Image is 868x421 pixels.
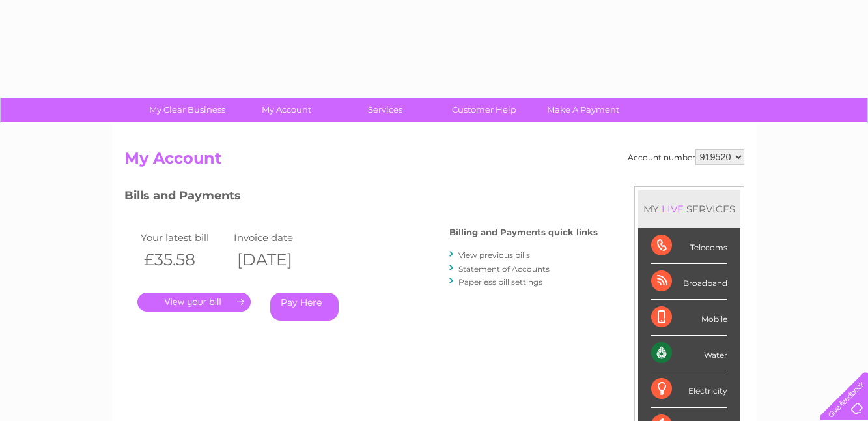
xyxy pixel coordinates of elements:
a: View previous bills [458,250,530,260]
a: Statement of Accounts [458,264,550,274]
td: Invoice date [231,229,324,246]
div: LIVE [659,203,686,215]
h3: Bills and Payments [124,186,598,209]
div: Broadband [651,264,727,300]
div: Mobile [651,300,727,336]
a: My Account [232,98,340,122]
a: Customer Help [430,98,538,122]
a: Pay Here [270,293,339,321]
a: Services [331,98,439,122]
div: MY SERVICES [638,190,740,227]
a: My Clear Business [133,98,241,122]
div: Water [651,336,727,371]
div: Electricity [651,371,727,407]
div: Account number [628,149,744,165]
th: £35.58 [137,246,231,273]
a: . [137,293,251,312]
th: [DATE] [231,246,324,273]
a: Make A Payment [529,98,637,122]
td: Your latest bill [137,229,231,246]
a: Paperless bill settings [458,277,542,287]
div: Telecoms [651,228,727,264]
h4: Billing and Payments quick links [449,227,598,237]
h2: My Account [124,149,744,174]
